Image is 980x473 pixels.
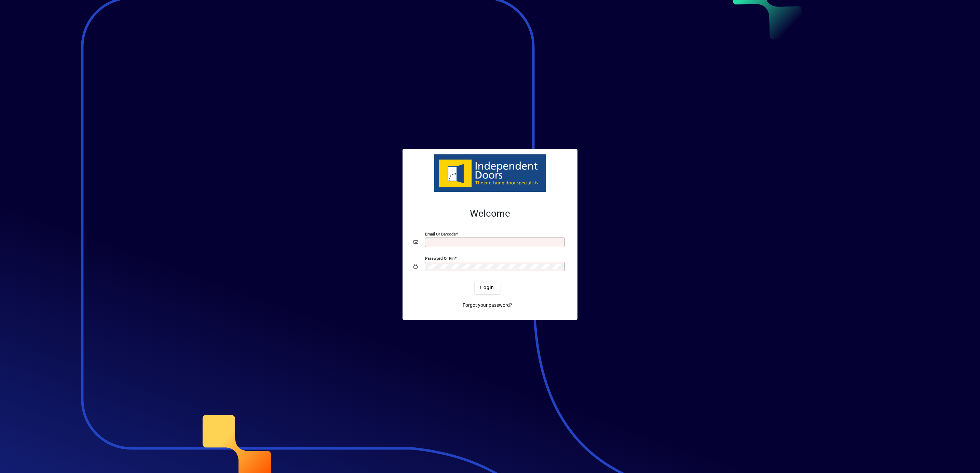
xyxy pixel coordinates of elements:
[475,282,500,294] button: Login
[425,256,454,260] mat-label: Password or Pin
[463,302,512,309] span: Forgot your password?
[425,231,456,236] mat-label: Email or Barcode
[480,284,494,291] span: Login
[413,208,567,219] h2: Welcome
[460,299,515,312] a: Forgot your password?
